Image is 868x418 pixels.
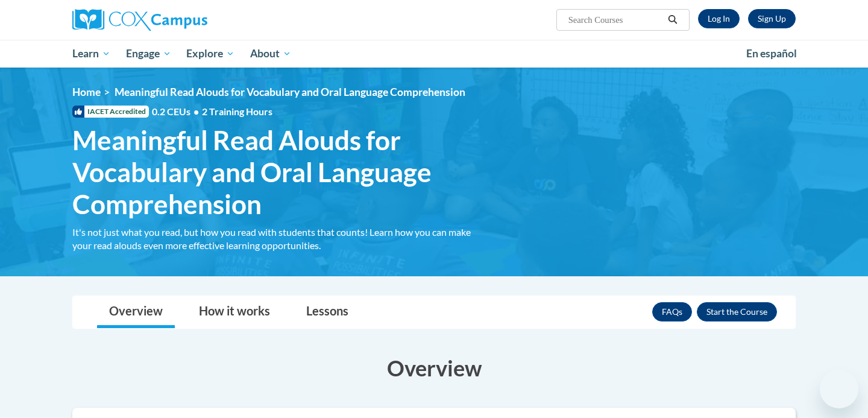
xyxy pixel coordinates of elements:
a: Log In [698,9,740,28]
a: Explore [178,40,242,68]
span: Meaningful Read Alouds for Vocabulary and Oral Language Comprehension [115,86,465,98]
span: IACET Accredited [72,106,149,118]
a: Lessons [294,296,360,328]
a: Home [72,86,101,98]
a: Engage [118,40,179,68]
span: Meaningful Read Alouds for Vocabulary and Oral Language Comprehension [72,124,488,220]
span: Learn [72,46,110,61]
span: Engage [126,46,171,61]
a: Register [748,9,796,28]
button: Enroll [697,302,777,321]
span: 2 Training Hours [202,106,272,117]
a: About [242,40,299,68]
a: En español [738,41,805,66]
a: Learn [64,40,118,68]
iframe: Button to launch messaging window [820,370,858,408]
a: FAQs [652,302,692,321]
a: How it works [187,296,282,328]
h3: Overview [72,353,796,383]
img: Cox Campus [72,9,207,31]
div: Main menu [54,40,814,68]
button: Search [664,13,682,27]
span: 0.2 CEUs [152,105,272,118]
span: En español [746,47,797,60]
span: Explore [186,46,234,61]
input: Search Courses [567,13,664,27]
a: Overview [97,296,175,328]
span: About [250,46,291,61]
a: Cox Campus [72,9,301,31]
span: • [193,106,199,117]
div: It's not just what you read, but how you read with students that counts! Learn how you can make y... [72,226,488,252]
